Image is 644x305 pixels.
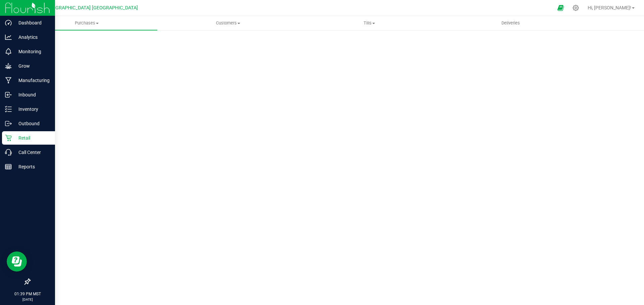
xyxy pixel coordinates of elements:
[12,48,52,56] p: Monitoring
[588,5,631,10] span: Hi, [PERSON_NAME]!
[16,16,157,30] a: Purchases
[3,291,52,297] p: 01:39 PM MST
[16,20,157,26] span: Purchases
[158,20,298,26] span: Customers
[5,163,12,170] inline-svg: Reports
[299,16,440,30] a: Tills
[553,1,568,14] span: Open Ecommerce Menu
[157,16,299,30] a: Customers
[440,16,581,30] a: Deliveries
[12,62,52,70] p: Grow
[5,106,12,112] inline-svg: Inventory
[12,105,52,113] p: Inventory
[5,149,12,156] inline-svg: Call Center
[299,20,439,26] span: Tills
[572,5,580,11] div: Manage settings
[12,134,52,142] p: Retail
[7,251,27,272] iframe: Resource center
[3,297,52,302] p: [DATE]
[12,120,52,128] p: Outbound
[12,19,52,27] p: Dashboard
[19,5,138,11] span: [US_STATE][GEOGRAPHIC_DATA] [GEOGRAPHIC_DATA]
[5,19,12,26] inline-svg: Dashboard
[12,91,52,99] p: Inbound
[5,63,12,69] inline-svg: Grow
[5,120,12,127] inline-svg: Outbound
[5,135,12,141] inline-svg: Retail
[492,20,529,26] span: Deliveries
[12,76,52,84] p: Manufacturing
[12,33,52,41] p: Analytics
[5,34,12,41] inline-svg: Analytics
[12,148,52,156] p: Call Center
[5,91,12,98] inline-svg: Inbound
[5,48,12,55] inline-svg: Monitoring
[5,77,12,84] inline-svg: Manufacturing
[12,163,52,171] p: Reports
